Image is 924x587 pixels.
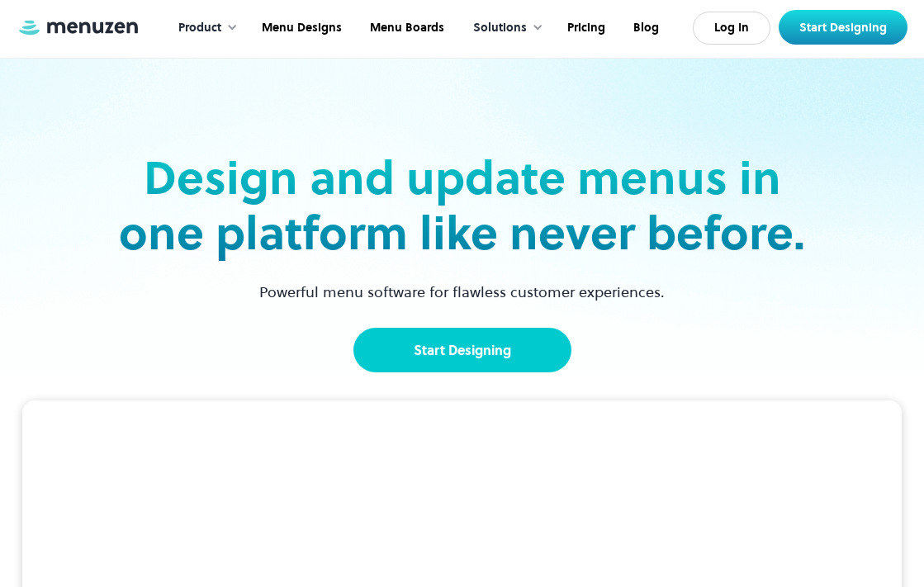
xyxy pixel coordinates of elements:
[178,19,221,37] div: Product
[246,2,354,54] a: Menu Designs
[779,10,907,45] a: Start Designing
[354,2,457,54] a: Menu Boards
[618,2,671,54] a: Blog
[353,328,571,372] a: Start Designing
[552,2,618,54] a: Pricing
[473,19,527,37] div: Solutions
[239,281,685,303] p: Powerful menu software for flawless customer experiences.
[162,2,246,54] div: Product
[114,150,811,261] h2: Design and update menus in one platform like never before.
[693,12,770,45] a: Log In
[457,2,552,54] div: Solutions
